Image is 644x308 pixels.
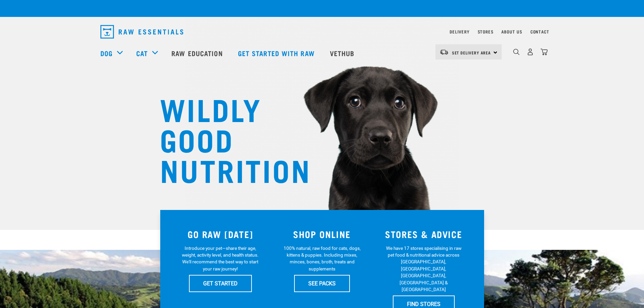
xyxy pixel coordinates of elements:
[231,40,323,67] a: Get started with Raw
[384,245,463,293] p: We have 17 stores specialising in raw pet food & nutritional advice across [GEOGRAPHIC_DATA], [GE...
[100,25,183,39] img: Raw Essentials Logo
[513,49,520,55] img: home-icon-1@2x.png
[294,275,350,292] a: SEE PACKS
[377,229,471,239] h3: STORES & ADVICE
[275,229,369,239] h3: SHOP ONLINE
[439,49,449,55] img: van-moving.png
[530,30,549,33] a: Contact
[282,245,362,273] p: 100% natural, raw food for cats, dogs, kittens & puppies. Including mixes, minces, bones, broth, ...
[527,48,534,55] img: user.png
[160,93,295,184] h1: WILDLY GOOD NUTRITION
[165,40,231,67] a: Raw Education
[541,48,548,55] img: home-icon@2x.png
[136,48,148,58] a: Cat
[452,51,491,54] span: Set Delivery Area
[174,229,267,239] h3: GO RAW [DATE]
[450,30,469,33] a: Delivery
[100,48,113,58] a: Dog
[501,30,522,33] a: About Us
[478,30,494,33] a: Stores
[95,22,549,41] nav: dropdown navigation
[181,245,260,273] p: Introduce your pet—share their age, weight, activity level, and health status. We'll recommend th...
[189,275,252,292] a: GET STARTED
[323,40,363,67] a: Vethub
